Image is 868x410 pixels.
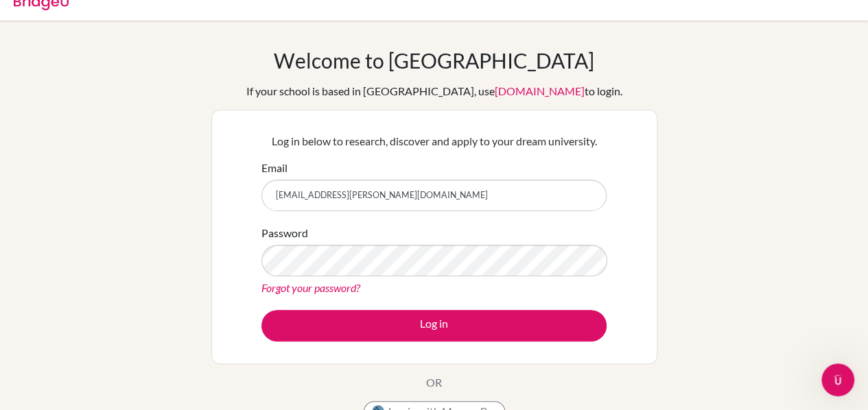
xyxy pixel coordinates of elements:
iframe: Intercom live chat [821,363,854,396]
label: Email [261,160,288,176]
p: Log in below to research, discover and apply to your dream university. [261,133,607,149]
h1: Welcome to [GEOGRAPHIC_DATA] [274,48,594,73]
p: OR [426,374,442,391]
a: Forgot your password? [261,281,360,294]
div: If your school is based in [GEOGRAPHIC_DATA], use to login. [246,83,622,99]
a: [DOMAIN_NAME] [495,84,585,97]
label: Password [261,225,308,241]
button: Log in [261,310,607,341]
